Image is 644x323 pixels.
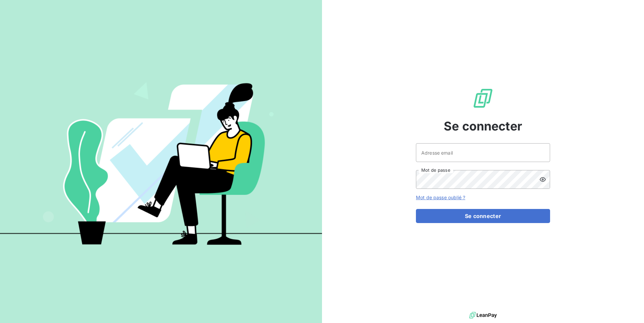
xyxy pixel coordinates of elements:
[444,117,522,135] span: Se connecter
[416,209,550,223] button: Se connecter
[469,310,497,320] img: logo
[416,143,550,162] input: placeholder
[416,195,465,200] a: Mot de passe oublié ?
[472,88,494,109] img: Logo LeanPay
